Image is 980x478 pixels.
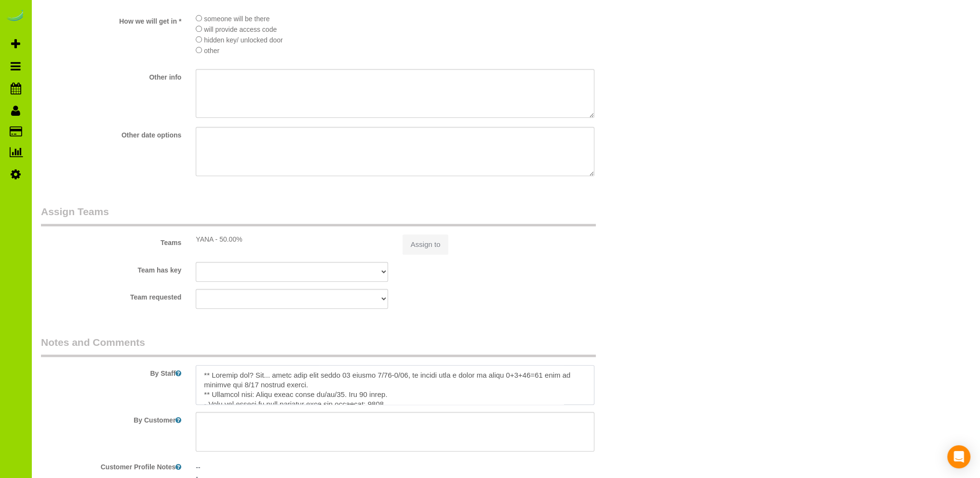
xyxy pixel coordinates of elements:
legend: Notes and Comments [41,335,596,357]
legend: Assign Teams [41,205,596,226]
span: other [204,47,219,55]
label: By Staff [34,365,188,378]
label: Teams [34,234,188,247]
label: How we will get in * [34,13,188,26]
label: Customer Profile Notes [34,459,188,472]
span: someone will be there [204,15,269,23]
label: Other info [34,69,188,82]
label: Team has key [34,262,188,275]
span: hidden key/ unlocked door [204,36,282,44]
label: Other date options [34,127,188,140]
label: By Customer [34,412,188,425]
span: will provide access code [204,26,277,33]
div: Open Intercom Messenger [947,445,970,468]
label: Team requested [34,289,188,302]
div: YANA - 50.00% [196,234,388,244]
img: Automaid Logo [6,10,25,23]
